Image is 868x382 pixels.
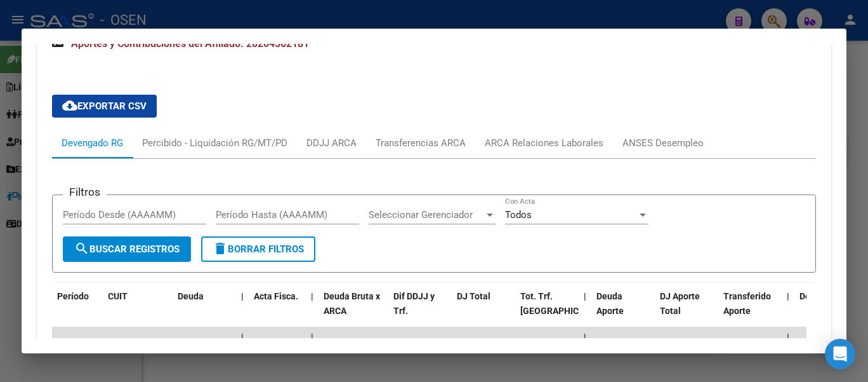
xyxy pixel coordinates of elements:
span: Todos [505,209,532,221]
span: Período [57,291,89,301]
h3: Filtros [63,185,107,199]
span: DJ Aporte Total [660,291,700,316]
datatable-header-cell: Transferido Aporte [718,283,782,339]
span: Borrar Filtros [213,243,304,255]
datatable-header-cell: | [306,283,319,339]
datatable-header-cell: CUIT [103,283,173,339]
datatable-header-cell: | [579,283,591,339]
div: Percibido - Liquidación RG/MT/PD [142,136,287,150]
span: | [787,332,789,342]
div: DDJJ ARCA [306,136,357,150]
div: ARCA Relaciones Laborales [485,136,603,150]
datatable-header-cell: Deuda Bruta x ARCA [319,283,388,339]
span: | [584,291,586,301]
datatable-header-cell: | [782,283,794,339]
button: Buscar Registros [63,236,191,262]
datatable-header-cell: Tot. Trf. Bruto [515,283,579,339]
datatable-header-cell: DJ Total [452,283,515,339]
datatable-header-cell: Período [52,283,103,339]
mat-icon: cloud_download [62,98,77,113]
span: | [311,291,313,301]
span: | [311,332,313,342]
mat-icon: search [74,241,89,256]
span: DJ Total [457,291,490,301]
span: Acta Fisca. [254,291,298,301]
span: Exportar CSV [62,100,147,112]
span: Deuda Contr. [799,291,852,301]
div: Open Intercom Messenger [825,339,855,369]
span: Buscar Registros [74,243,180,255]
div: Devengado RG [62,136,123,150]
span: Deuda [178,291,204,301]
datatable-header-cell: Deuda Contr. [794,283,858,339]
mat-icon: delete [213,241,228,256]
span: Deuda Bruta x ARCA [324,291,380,316]
button: Borrar Filtros [201,236,315,262]
span: Transferido Aporte [723,291,771,316]
datatable-header-cell: Acta Fisca. [249,283,306,339]
span: Deuda Aporte [596,291,624,316]
datatable-header-cell: DJ Aporte Total [655,283,718,339]
span: Tot. Trf. [GEOGRAPHIC_DATA] [520,291,607,316]
span: | [787,291,789,301]
span: | [241,332,244,342]
div: Transferencias ARCA [376,136,466,150]
mat-expansion-panel-header: Aportes y Contribuciones del Afiliado: 20204562181 [37,24,831,64]
span: Dif DDJJ y Trf. [393,291,435,316]
span: Aportes y Contribuciones del Afiliado: 20204562181 [71,38,309,50]
span: CUIT [108,291,128,301]
datatable-header-cell: Deuda [173,283,236,339]
span: | [584,332,586,342]
span: Seleccionar Gerenciador [369,209,484,221]
button: Exportar CSV [52,95,157,118]
datatable-header-cell: | [236,283,249,339]
datatable-header-cell: Dif DDJJ y Trf. [388,283,452,339]
datatable-header-cell: Deuda Aporte [591,283,655,339]
span: | [241,291,244,301]
div: ANSES Desempleo [622,136,704,150]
